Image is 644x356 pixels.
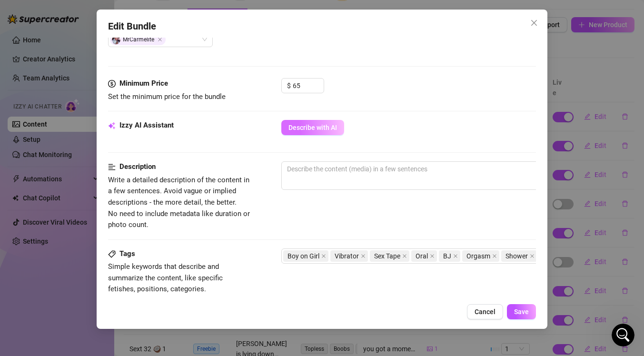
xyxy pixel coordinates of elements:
[526,15,542,30] button: Close
[530,254,535,258] span: close
[108,78,116,89] span: dollar
[374,251,400,261] span: Sex Tape
[361,254,366,258] span: close
[443,251,451,261] span: BJ
[108,92,226,101] span: Set the minimum price for the bundle
[526,19,542,27] span: Close
[119,79,168,88] strong: Minimum Price
[108,19,156,34] span: Edit Bundle
[281,120,344,135] button: Describe with AI
[158,37,162,42] span: Close
[330,250,368,262] span: Vibrator
[514,308,529,316] span: Save
[321,254,326,258] span: close
[439,250,460,262] span: BJ
[112,36,120,44] img: avatar.jpg
[505,251,528,261] span: Shower
[462,250,499,262] span: Orgasm
[287,251,319,261] span: Boy on Girl
[530,19,538,27] span: close
[108,176,250,229] span: Write a detailed description of the content in a few sentences. Avoid vague or implied descriptio...
[612,324,634,346] iframe: Intercom live chat
[108,250,116,258] span: tag
[402,254,407,258] span: close
[466,251,490,261] span: Orgasm
[411,250,437,262] span: Oral
[283,250,328,262] span: Boy on Girl
[501,250,537,262] span: Shower
[110,34,166,45] span: MrCarmelite
[430,254,435,258] span: close
[370,250,409,262] span: Sex Tape
[507,304,536,319] button: Save
[119,162,156,171] strong: Description
[108,161,116,173] span: align-left
[119,249,135,258] strong: Tags
[467,304,503,319] button: Cancel
[119,121,174,129] strong: Izzy AI Assistant
[288,124,337,131] span: Describe with AI
[108,262,223,293] span: Simple keywords that describe and summarize the content, like specific fetishes, positions, categ...
[335,251,359,261] span: Vibrator
[453,254,458,258] span: close
[475,308,495,316] span: Cancel
[416,251,428,261] span: Oral
[492,254,497,258] span: close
